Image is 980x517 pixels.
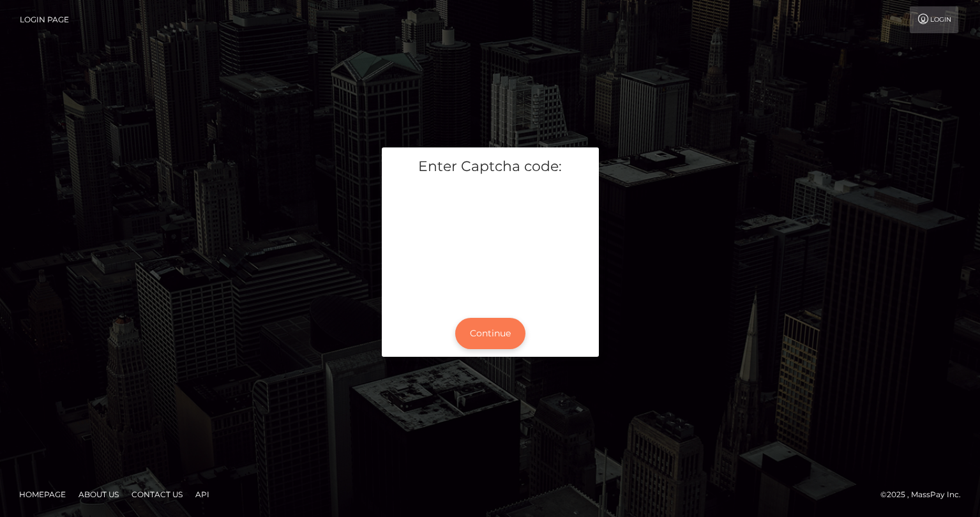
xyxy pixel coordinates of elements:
a: Contact Us [126,484,188,504]
a: API [190,484,215,504]
a: Login [910,6,958,33]
h5: Enter Captcha code: [391,157,589,177]
iframe: mtcaptcha [391,186,589,300]
a: Homepage [14,484,71,504]
button: Continue [455,318,525,349]
a: Login Page [20,6,69,33]
a: About Us [73,484,124,504]
div: © 2025 , MassPay Inc. [880,488,970,502]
